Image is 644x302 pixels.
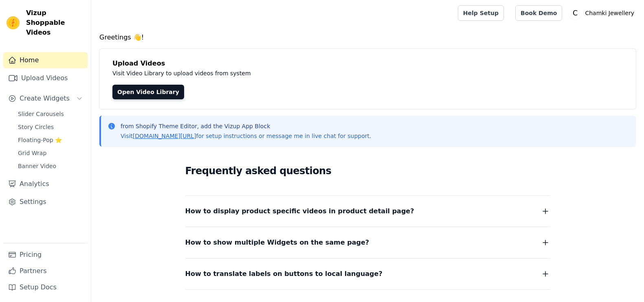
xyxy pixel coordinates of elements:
[112,59,623,68] h4: Upload Videos
[3,279,88,295] a: Setup Docs
[458,5,504,21] a: Help Setup
[7,16,20,29] img: Vizup
[18,162,56,170] span: Banner Video
[26,8,84,37] span: Vizup Shoppable Videos
[133,133,196,139] a: [DOMAIN_NAME][URL]
[185,237,550,248] button: How to show multiple Widgets on the same page?
[99,33,636,42] h4: Greetings 👋!
[582,6,637,20] p: Chamki Jewellery
[573,9,578,17] text: C
[13,147,88,159] a: Grid Wrap
[3,247,88,263] a: Pricing
[569,6,637,20] button: C Chamki Jewellery
[121,122,371,130] p: from Shopify Theme Editor, add the Vizup App Block
[112,68,477,78] p: Visit Video Library to upload videos from system
[112,85,184,99] a: Open Video Library
[185,268,550,280] button: How to translate labels on buttons to local language?
[515,5,562,21] a: Book Demo
[13,134,88,146] a: Floating-Pop ⭐
[18,110,64,118] span: Slider Carousels
[18,136,62,144] span: Floating-Pop ⭐
[185,163,550,179] h2: Frequently asked questions
[18,149,46,157] span: Grid Wrap
[3,194,88,210] a: Settings
[20,94,70,103] span: Create Widgets
[3,52,88,68] a: Home
[13,121,88,133] a: Story Circles
[3,70,88,86] a: Upload Videos
[121,132,371,140] p: Visit for setup instructions or message me in live chat for support.
[13,108,88,120] a: Slider Carousels
[13,160,88,172] a: Banner Video
[3,263,88,279] a: Partners
[185,206,414,217] span: How to display product specific videos in product detail page?
[185,268,382,280] span: How to translate labels on buttons to local language?
[185,237,369,248] span: How to show multiple Widgets on the same page?
[3,90,88,107] button: Create Widgets
[3,176,88,192] a: Analytics
[18,123,54,131] span: Story Circles
[185,206,550,217] button: How to display product specific videos in product detail page?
